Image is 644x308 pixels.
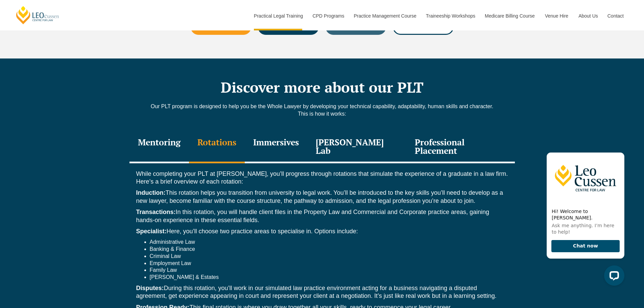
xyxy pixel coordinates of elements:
li: Employment Law [150,260,508,267]
div: Rotations [189,131,245,163]
a: CPD Programs [307,1,349,30]
a: [PERSON_NAME] Centre for Law [15,5,60,25]
p: In this rotation, you will handle client files in the Property Law and Commercial and Corporate p... [136,208,508,224]
li: Family Law [150,267,508,274]
a: Practical Legal Training [249,1,308,30]
iframe: LiveChat chat widget [541,147,627,291]
strong: Disputes: [136,285,164,291]
p: Here, you’ll choose two practice areas to specialise in. Options include: [136,228,508,235]
a: Contact [602,1,629,30]
div: Our PLT program is designed to help you be the Whole Lawyer by developing your technical capabili... [129,103,515,124]
p: This rotation helps you transition from university to legal work. You’ll be introduced to the key... [136,189,508,205]
h2: Discover more about our PLT [129,79,515,96]
a: Traineeship Workshops [421,1,480,30]
li: Banking & Finance [150,246,508,253]
li: Administrative Law [150,239,508,246]
li: [PERSON_NAME] & Estates [150,274,508,281]
div: Mentoring [129,131,189,163]
strong: Induction: [136,189,166,196]
li: Criminal Law [150,253,508,260]
div: Professional Placement [406,131,515,163]
a: Practice Management Course [349,1,421,30]
a: Medicare Billing Course [480,1,540,30]
div: Immersives [245,131,307,163]
div: [PERSON_NAME] Lab [307,131,407,163]
a: Venue Hire [540,1,573,30]
strong: Specialist: [136,228,167,235]
strong: Transactions: [136,209,176,215]
a: About Us [573,1,602,30]
p: While completing your PLT at [PERSON_NAME], you’ll progress through rotations that simulate the e... [136,170,508,186]
p: During this rotation, you’ll work in our simulated law practice environment acting for a business... [136,284,508,300]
